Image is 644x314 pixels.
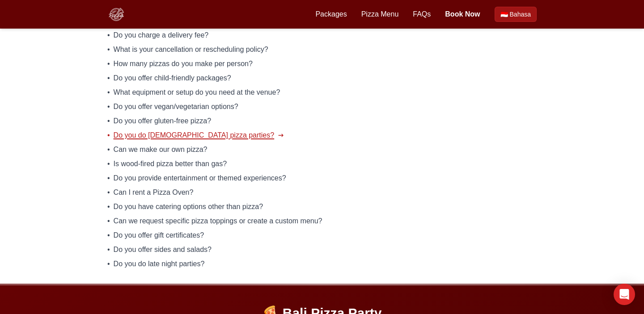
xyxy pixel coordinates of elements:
[114,173,286,184] span: Do you provide entertainment or themed experiences?
[107,116,110,126] span: •
[107,73,537,84] a: • Do you offer child-friendly packages?
[107,216,537,226] a: • Can we request specific pizza toppings or create a custom menu?
[107,116,537,126] a: • Do you offer gluten-free pizza?
[107,144,537,155] a: • Can we make our own pizza?
[614,284,635,305] div: Open Intercom Messenger
[114,216,322,226] span: Can we request specific pizza toppings or create a custom menu?
[107,30,110,41] span: •
[107,130,537,141] a: • Do you do [DEMOGRAPHIC_DATA] pizza parties?
[114,259,205,269] span: Do you do late night parties?
[107,87,537,98] a: • What equipment or setup do you need at the venue?
[107,44,537,55] a: • What is your cancellation or rescheduling policy?
[107,144,110,155] span: •
[107,59,110,69] span: •
[361,9,399,20] a: Pizza Menu
[107,244,537,255] a: • Do you offer sides and salads?
[107,244,110,255] span: •
[107,59,537,69] a: • How many pizzas do you make per person?
[107,30,537,41] a: • Do you charge a delivery fee?
[107,259,110,269] span: •
[114,30,209,41] span: Do you charge a delivery fee?
[107,201,110,212] span: •
[107,159,537,169] a: • Is wood-fired pizza better than gas?
[107,216,110,226] span: •
[107,44,110,55] span: •
[114,230,204,241] span: Do you offer gift certificates?
[107,101,110,112] span: •
[114,59,253,69] span: How many pizzas do you make per person?
[107,187,110,198] span: •
[107,187,537,198] a: • Can I rent a Pizza Oven?
[107,1,537,269] section: FAQ Topics
[114,159,227,169] span: Is wood-fired pizza better than gas?
[114,130,275,141] span: Do you do [DEMOGRAPHIC_DATA] pizza parties?
[107,230,110,241] span: •
[114,73,231,84] span: Do you offer child-friendly packages?
[107,5,125,23] img: Bali Pizza Party Logo
[107,130,110,141] span: •
[107,101,537,112] a: • Do you offer vegan/vegetarian options?
[114,101,238,112] span: Do you offer vegan/vegetarian options?
[114,87,280,98] span: What equipment or setup do you need at the venue?
[510,10,531,19] span: Bahasa
[107,159,110,169] span: •
[413,9,431,20] a: FAQs
[107,230,537,241] a: • Do you offer gift certificates?
[114,187,194,198] span: Can I rent a Pizza Oven?
[107,259,537,269] a: • Do you do late night parties?
[107,201,537,212] a: • Do you have catering options other than pizza?
[315,9,347,20] a: Packages
[445,9,480,20] a: Book Now
[114,244,212,255] span: Do you offer sides and salads?
[107,73,110,84] span: •
[114,116,212,126] span: Do you offer gluten-free pizza?
[114,44,268,55] span: What is your cancellation or rescheduling policy?
[114,201,263,212] span: Do you have catering options other than pizza?
[107,87,110,98] span: •
[107,173,537,184] a: • Do you provide entertainment or themed experiences?
[495,7,537,22] a: Beralih ke Bahasa Indonesia
[107,173,110,184] span: •
[114,144,208,155] span: Can we make our own pizza?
